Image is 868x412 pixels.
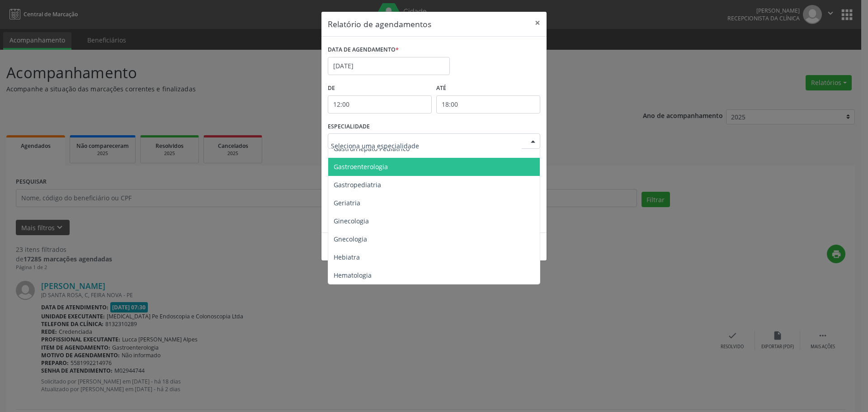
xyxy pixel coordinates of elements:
[334,180,381,189] span: Gastropediatria
[328,95,432,114] input: Selecione o horário inicial
[328,43,399,57] label: DATA DE AGENDAMENTO
[328,57,450,75] input: Selecione uma data ou intervalo
[334,217,369,225] span: Ginecologia
[328,18,431,30] h5: Relatório de agendamentos
[334,199,360,207] span: Geriatria
[334,271,372,279] span: Hematologia
[334,162,388,171] span: Gastroenterologia
[334,253,360,261] span: Hebiatra
[528,12,547,34] button: Close
[436,81,540,95] label: ATÉ
[334,144,410,153] span: Gastro/Hepato Pediatrico
[328,120,370,134] label: ESPECIALIDADE
[436,95,540,114] input: Selecione o horário final
[331,137,522,155] input: Seleciona uma especialidade
[328,81,432,95] label: De
[334,235,367,243] span: Gnecologia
